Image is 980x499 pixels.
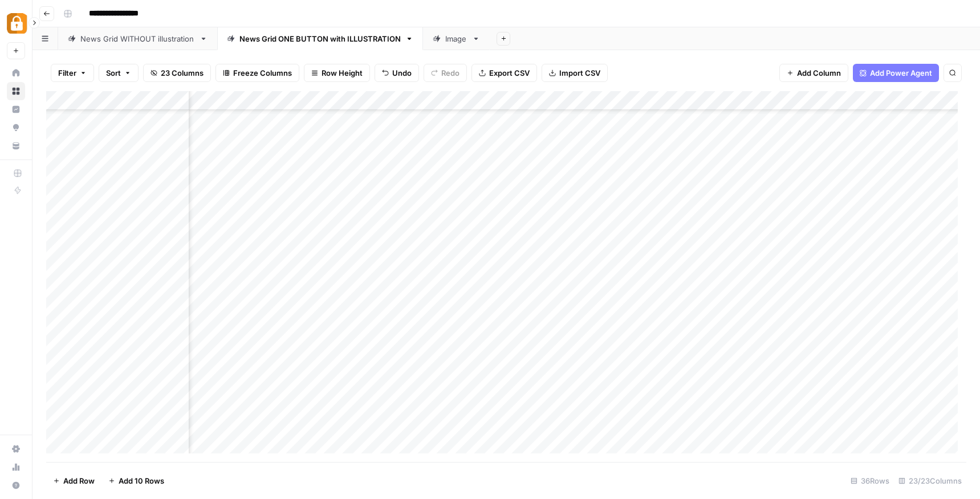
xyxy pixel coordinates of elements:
button: Sort [99,64,139,82]
button: Add Power Agent [853,64,939,82]
a: News Grid ONE BUTTON with ILLUSTRATION [217,27,423,50]
button: Row Height [304,64,370,82]
a: Insights [7,100,25,118]
span: Sort [106,67,121,79]
button: Help + Support [7,476,25,494]
span: 23 Columns [161,67,204,79]
a: Browse [7,82,25,100]
img: Adzz Logo [7,13,27,34]
span: Import CSV [559,67,600,79]
button: Add Row [46,472,101,490]
span: Export CSV [489,67,530,79]
button: Undo [375,64,419,82]
span: Filter [58,67,76,79]
a: Usage [7,458,25,476]
a: News Grid WITHOUT illustration [58,27,217,50]
span: Undo [392,67,412,79]
button: Add Column [779,64,848,82]
div: 23/23 Columns [894,472,966,490]
span: Add Column [797,67,841,79]
button: Redo [424,64,467,82]
a: Settings [7,440,25,458]
span: Freeze Columns [233,67,292,79]
a: Your Data [7,137,25,155]
span: Redo [441,67,459,79]
div: 36 Rows [846,472,894,490]
button: Workspace: Adzz [7,9,25,38]
button: Add 10 Rows [101,472,171,490]
span: Add Row [63,475,95,486]
button: Import CSV [542,64,608,82]
span: Add Power Agent [870,67,932,79]
a: Home [7,64,25,82]
a: Image [423,27,490,50]
button: Freeze Columns [215,64,299,82]
button: Filter [51,64,94,82]
button: Export CSV [471,64,537,82]
span: Row Height [322,67,363,79]
div: News Grid WITHOUT illustration [80,33,195,44]
span: Add 10 Rows [119,475,164,486]
button: 23 Columns [143,64,211,82]
div: Image [445,33,467,44]
div: News Grid ONE BUTTON with ILLUSTRATION [239,33,401,44]
a: Opportunities [7,118,25,137]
